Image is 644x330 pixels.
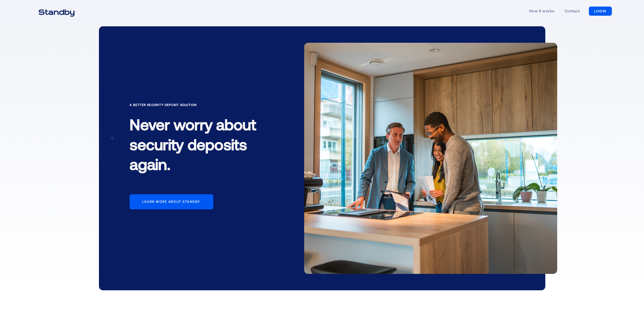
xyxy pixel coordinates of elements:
[130,110,271,182] h1: Never worry about security deposits again.
[32,6,81,16] a: home
[130,102,271,107] div: A Better Security Deposit Solution
[589,7,612,16] a: LOGIN
[142,200,200,204] div: Learn more about standby
[130,194,213,209] a: Learn more about standby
